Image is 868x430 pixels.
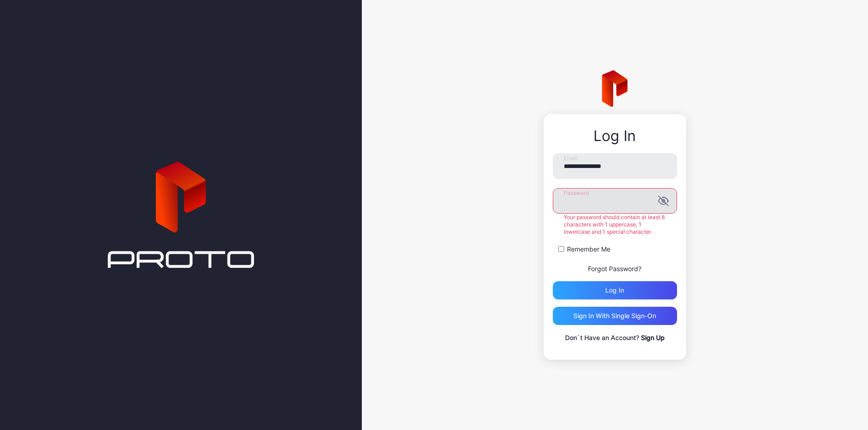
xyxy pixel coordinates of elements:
[553,153,677,179] input: Email
[588,265,641,273] a: Forgot Password?
[567,245,610,254] label: Remember Me
[553,188,677,214] input: Password
[605,287,624,294] div: Log in
[553,307,677,325] button: Sign in With Single Sign-On
[573,312,656,320] div: Sign in With Single Sign-On
[658,195,669,206] button: Password
[553,332,677,343] p: Don`t Have an Account?
[553,128,677,144] div: Log In
[641,334,665,341] a: Sign Up
[553,281,677,299] button: Log in
[553,214,677,236] div: Your password should contain at least 8 characters with 1 uppercase, 1 lowercase and 1 special ch...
